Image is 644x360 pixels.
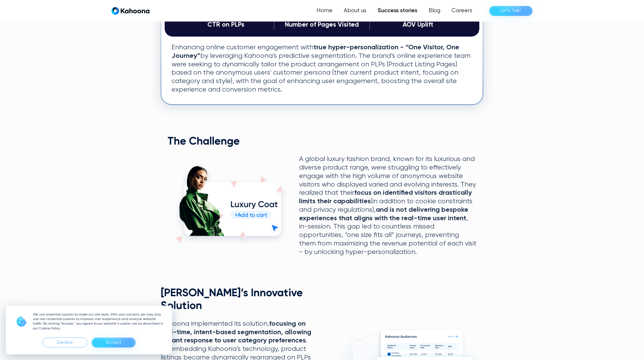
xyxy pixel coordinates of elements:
h2: The Challenge [168,135,476,149]
strong: and is not delivering bespoke experiences that aligns with the real-time user intent [299,206,468,222]
strong: focus on identified visitors drastically limits their capabilities [299,189,472,205]
div: CTR on PLPs [181,20,271,30]
a: Home [311,5,338,16]
a: home [111,7,149,15]
div: Let’s Talk! [501,6,521,15]
p: A global luxury fashion brand, known for its luxurious and diverse product range, were struggling... [299,155,476,256]
strong: focusing on real-time, intent-based segmentation, allowing instant response to user category pref... [161,320,311,344]
a: About us [338,5,372,16]
p: Enhancing online customer engagement with by leveraging Kahoona’s predictive segmentation. The br... [171,43,473,94]
a: Let’s Talk! [489,6,533,16]
div: Decline [42,338,87,348]
div: Accept [92,338,136,348]
a: Careers [446,5,478,16]
div: Accept [106,338,121,347]
strong: true hyper-personalization - “One Visitor, One Journey” [171,44,459,59]
a: Success stories [372,5,423,16]
div: Number of Pages Visited [277,20,367,30]
h2: [PERSON_NAME]’s Innovative Solution [161,287,315,313]
p: We use essential cookies to make our site work. With your consent, we may also use non-essential ... [33,312,165,331]
a: Blog [423,5,446,16]
div: Decline [57,338,73,347]
div: AOV Uplift [373,20,463,30]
